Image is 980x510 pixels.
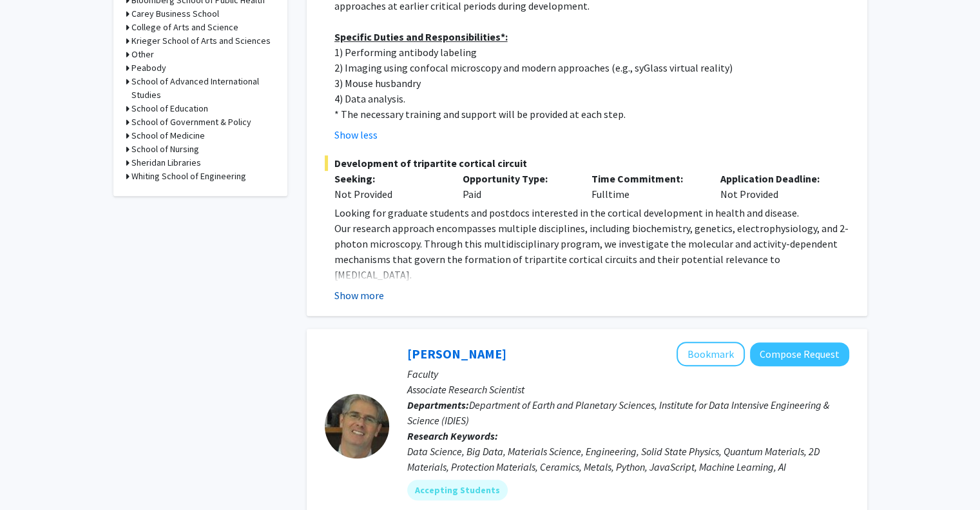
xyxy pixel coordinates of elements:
[131,115,251,129] h3: School of Government & Policy
[407,444,849,475] div: Data Science, Big Data, Materials Science, Engineering, Solid State Physics, Quantum Materials, 2...
[131,75,274,102] h3: School of Advanced International Studies
[407,366,849,382] p: Faculty
[591,171,701,186] p: Time Commitment:
[334,205,849,221] p: Looking for graduate students and postdocs interested in the cortical development in health and d...
[334,288,384,303] button: Show more
[334,171,444,186] p: Seeking:
[334,44,849,60] p: 1) Performing antibody labeling
[131,61,166,75] h3: Peabody
[131,170,246,183] h3: Whiting School of Engineering
[131,48,154,61] h3: Other
[463,171,572,186] p: Opportunity Type:
[10,452,55,500] iframe: Chat
[407,398,829,427] span: Department of Earth and Planetary Sciences, Institute for Data Intensive Engineering & Science (I...
[677,342,745,366] button: Add David Elbert to Bookmarks
[334,127,378,142] button: Show less
[131,34,271,48] h3: Krieger School of Arts and Sciences
[131,7,219,21] h3: Carey Business School
[325,155,849,171] span: Development of tripartite cortical circuit
[582,171,711,202] div: Fulltime
[131,21,238,34] h3: College of Arts and Science
[407,480,508,500] mat-chip: Accepting Students
[453,171,582,202] div: Paid
[334,91,849,106] p: 4) Data analysis.
[750,342,849,366] button: Compose Request to David Elbert
[131,142,199,156] h3: School of Nursing
[334,106,849,122] p: * The necessary training and support will be provided at each step.
[334,221,849,282] p: Our research approach encompasses multiple disciplines, including biochemistry, genetics, electro...
[711,171,840,202] div: Not Provided
[407,382,849,397] p: Associate Research Scientist
[407,398,469,411] b: Departments:
[334,60,849,75] p: 2) Imaging using confocal microscopy and modern approaches (e.g., syGlass virtual reality)
[407,346,506,362] a: [PERSON_NAME]
[131,156,201,170] h3: Sheridan Libraries
[334,186,444,202] div: Not Provided
[334,30,508,43] u: Specific Duties and Responsibilities*:
[131,129,205,142] h3: School of Medicine
[407,429,498,442] b: Research Keywords:
[720,171,830,186] p: Application Deadline:
[334,75,849,91] p: 3) Mouse husbandry
[131,102,208,115] h3: School of Education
